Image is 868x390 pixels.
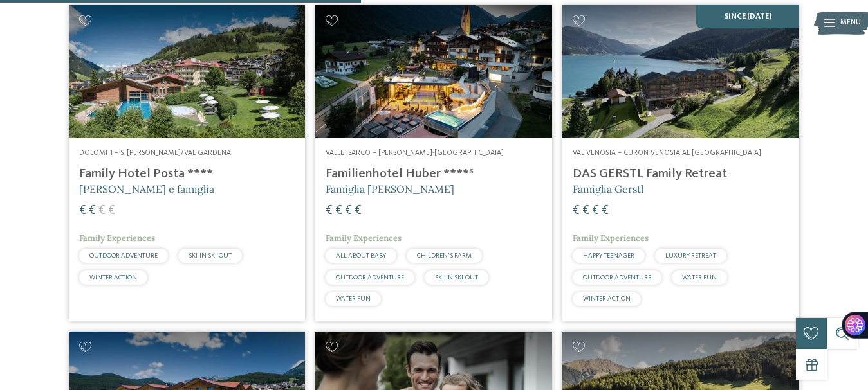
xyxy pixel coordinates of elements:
img: Cercate un hotel per famiglie? Qui troverete solo i migliori! [562,5,799,138]
h4: DAS GERSTL Family Retreat [573,166,789,182]
span: WATER FUN [682,274,717,281]
span: € [89,204,96,217]
span: € [345,204,352,217]
span: OUTDOOR ADVENTURE [583,274,651,281]
span: WINTER ACTION [89,274,137,281]
span: € [335,204,342,217]
span: Family Experiences [326,233,402,244]
a: Cercate un hotel per famiglie? Qui troverete solo i migliori! SINCE [DATE] Val Venosta – Curon Ve... [562,5,799,321]
h4: Family Hotel Posta **** [79,166,295,182]
span: OUTDOOR ADVENTURE [336,274,404,281]
span: SKI-IN SKI-OUT [189,253,232,259]
span: SKI-IN SKI-OUT [435,274,478,281]
span: Famiglia [PERSON_NAME] [326,182,454,195]
a: Cercate un hotel per famiglie? Qui troverete solo i migliori! Dolomiti – S. [PERSON_NAME]/Val Gar... [69,5,306,321]
span: Famiglia Gerstl [573,182,643,195]
span: [PERSON_NAME] e famiglia [79,182,214,195]
span: Family Experiences [573,233,649,244]
span: OUTDOOR ADVENTURE [89,253,158,259]
h4: Familienhotel Huber ****ˢ [326,166,542,182]
img: Cercate un hotel per famiglie? Qui troverete solo i migliori! [69,5,306,138]
span: Valle Isarco – [PERSON_NAME]-[GEOGRAPHIC_DATA] [326,149,504,157]
img: Cercate un hotel per famiglie? Qui troverete solo i migliori! [315,5,552,138]
span: Family Experiences [79,233,155,244]
span: Dolomiti – S. [PERSON_NAME]/Val Gardena [79,149,231,157]
span: € [79,204,86,217]
span: € [602,204,609,217]
span: € [573,204,580,217]
span: CHILDREN’S FARM [417,253,472,259]
span: WATER FUN [336,296,371,302]
span: € [98,204,106,217]
span: € [582,204,589,217]
span: ALL ABOUT BABY [336,253,386,259]
span: HAPPY TEENAGER [583,253,634,259]
span: WINTER ACTION [583,296,631,302]
a: Cercate un hotel per famiglie? Qui troverete solo i migliori! Valle Isarco – [PERSON_NAME]-[GEOGR... [315,5,552,321]
span: € [108,204,115,217]
span: € [326,204,333,217]
span: € [592,204,599,217]
span: Val Venosta – Curon Venosta al [GEOGRAPHIC_DATA] [573,149,761,157]
span: € [355,204,362,217]
span: LUXURY RETREAT [665,253,716,259]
